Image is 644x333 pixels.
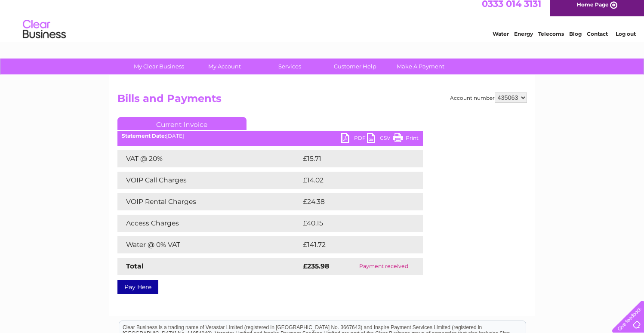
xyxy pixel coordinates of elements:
[117,236,301,253] td: Water @ 0% VAT
[569,37,582,43] a: Blog
[450,92,527,103] div: Account number
[254,59,325,74] a: Services
[119,5,526,42] div: Clear Business is a trading name of Verastar Limited (registered in [GEOGRAPHIC_DATA] No. 3667643...
[117,117,247,130] a: Current Invoice
[22,22,66,49] img: logo.png
[514,37,533,43] a: Energy
[301,150,404,167] td: £15.71
[303,262,329,270] strong: £235.98
[538,37,564,43] a: Telecoms
[320,59,391,74] a: Customer Help
[301,236,406,253] td: £141.72
[117,215,301,232] td: Access Charges
[122,133,166,139] b: Statement Date:
[301,172,405,189] td: £14.02
[367,133,393,145] a: CSV
[393,133,419,145] a: Print
[117,193,301,210] td: VOIP Rental Charges
[385,59,456,74] a: Make A Payment
[345,258,423,275] td: Payment received
[117,133,423,139] div: [DATE]
[117,92,527,109] h2: Bills and Payments
[117,172,301,189] td: VOIP Call Charges
[341,133,367,145] a: PDF
[123,59,194,74] a: My Clear Business
[301,193,406,210] td: £24.38
[126,262,144,270] strong: Total
[189,59,260,74] a: My Account
[117,150,301,167] td: VAT @ 20%
[117,280,158,294] a: Pay Here
[301,215,405,232] td: £40.15
[616,37,636,43] a: Log out
[482,4,541,15] a: 0333 014 3131
[587,37,608,43] a: Contact
[493,37,509,43] a: Water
